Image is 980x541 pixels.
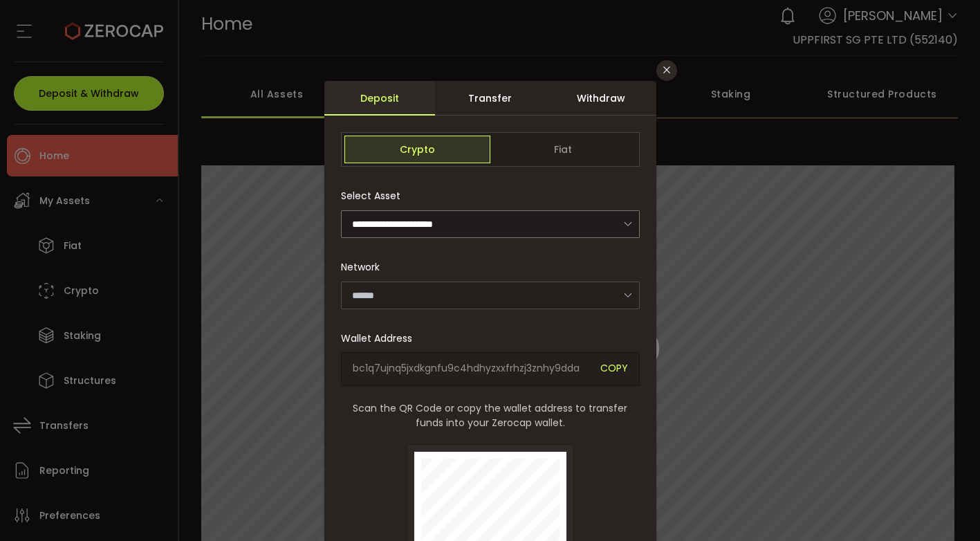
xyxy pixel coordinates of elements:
[344,136,490,163] span: Crypto
[435,81,546,116] div: Transfer
[490,136,636,163] span: Fiat
[911,475,980,541] iframe: Chat Widget
[341,331,420,345] label: Wallet Address
[341,189,409,203] label: Select Asset
[341,401,640,430] span: Scan the QR Code or copy the wallet address to transfer funds into your Zerocap wallet.
[546,81,656,116] div: Withdraw
[656,60,677,81] button: Close
[353,361,590,377] span: bc1q7ujnq5jxdkgnfu9c4hdhyzxxfrhzj3znhy9dda
[341,260,388,274] label: Network
[600,361,628,377] span: COPY
[324,81,435,116] div: Deposit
